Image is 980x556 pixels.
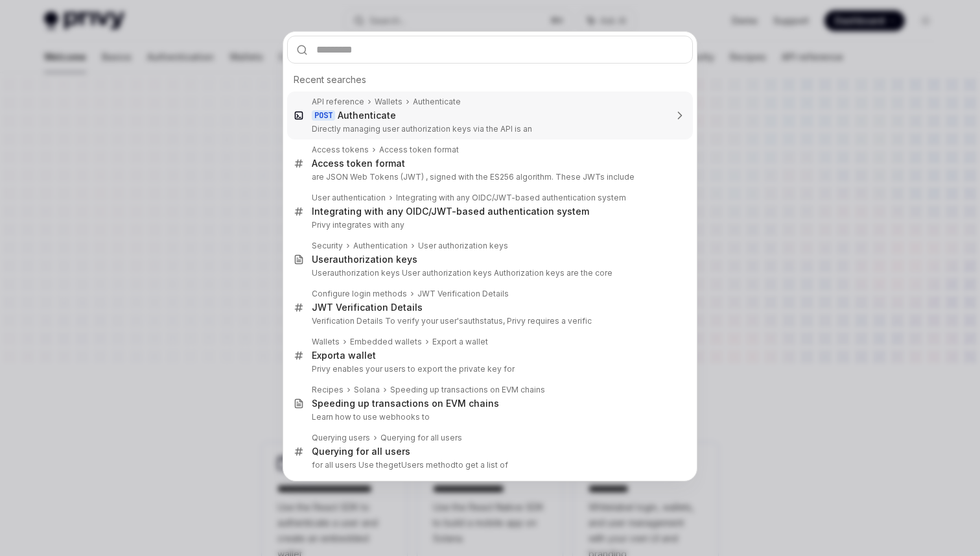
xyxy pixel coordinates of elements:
[330,268,346,278] b: auth
[350,337,422,347] div: Embedded wallets
[312,364,666,374] p: Privy enables your users to export the private key for
[379,145,459,155] div: Access token format
[403,172,421,182] b: JWT
[312,302,423,313] div: JWT Verification Details
[417,289,509,299] div: JWT Verification Details
[494,193,511,202] b: JWT
[312,241,343,251] div: Security
[312,385,344,395] div: Recipes
[390,385,545,395] div: Speeding up transactions on EVM chains
[312,412,666,422] p: Learn how to use webhooks to
[312,97,364,107] div: API reference
[432,337,488,347] div: Export a wallet
[312,124,666,134] p: Directly managing user authorization keys via the API is an
[413,97,461,107] div: Authenticate
[312,350,376,361] div: a wallet
[380,433,462,443] div: Querying for all users
[388,460,456,470] b: getUsers method
[312,316,666,326] p: Verification Details To verify your user's status, Privy requires a verific
[294,73,366,86] span: Recent searches
[312,398,364,409] b: Speeding u
[396,193,626,203] div: Integrating with any OIDC/ -based authentication system
[332,254,353,265] b: auth
[312,110,335,121] div: POST
[312,172,666,182] p: are JSON Web Tokens ( ) , signed with the ES256 algorithm. These JWTs include
[312,220,666,230] p: Privy integrates with any
[312,193,386,203] div: User authentication
[312,337,340,347] div: Wallets
[312,289,407,299] div: Configure login methods
[463,316,480,326] b: auth
[312,350,340,361] b: Export
[312,206,589,217] div: Integrating with any OIDC/ -based authentication system
[418,241,508,251] div: User authorization keys
[312,446,410,457] div: Querying for all users
[312,268,666,278] p: User orization keys User authorization keys Authorization keys are the core
[312,398,499,409] div: p transactions on EVM chains
[312,158,405,169] div: Access token format
[312,145,369,155] div: Access tokens
[312,460,666,470] p: for all users Use the to get a list of
[338,110,396,121] b: Authenticate
[354,385,380,395] div: Solana
[312,254,417,265] div: User orization keys
[375,97,402,107] div: Wallets
[312,433,370,443] div: Querying users
[431,206,452,217] b: JWT
[353,241,408,251] div: Authentication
